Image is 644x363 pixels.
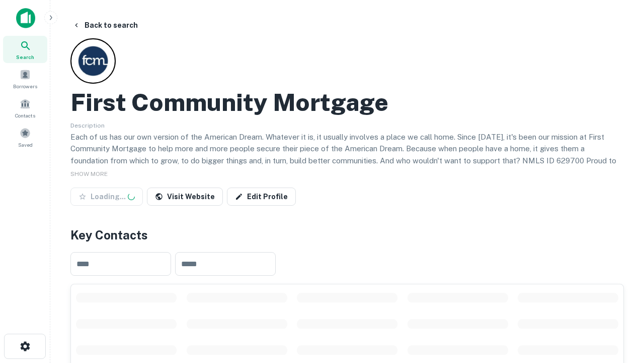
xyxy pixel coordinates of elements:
h4: Key Contacts [70,226,624,244]
button: Back to search [68,16,142,34]
a: Edit Profile [227,188,296,206]
span: Borrowers [13,82,37,90]
a: Saved [3,124,47,151]
img: capitalize-icon.png [16,8,35,28]
a: Search [3,36,47,63]
a: Contacts [3,94,47,122]
iframe: Chat Widget [594,282,644,331]
a: Borrowers [3,65,47,92]
span: Search [16,53,34,61]
p: Each of us has our own version of the American Dream. Whatever it is, it usually involves a place... [70,131,624,178]
h2: First Community Mortgage [70,88,388,117]
span: Contacts [15,111,35,119]
span: SHOW MORE [70,170,108,177]
span: Saved [18,141,33,149]
span: Description [70,122,105,129]
a: Visit Website [147,188,223,206]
